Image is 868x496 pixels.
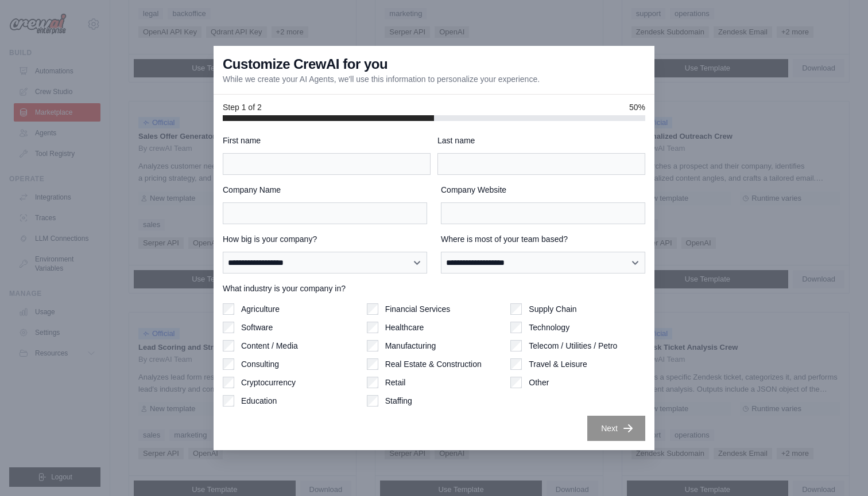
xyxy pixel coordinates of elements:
label: Cryptocurrency [241,377,296,388]
label: Last name [437,135,645,146]
label: How big is your company? [223,233,427,245]
label: What industry is your company in? [223,283,645,294]
label: Company Website [441,184,645,196]
label: Content / Media [241,340,298,352]
label: First name [223,135,431,146]
label: Consulting [241,358,279,370]
h3: Customize CrewAI for you [223,55,387,73]
span: 50% [629,101,645,113]
label: Education [241,395,277,407]
label: Telecom / Utilities / Petro [529,340,617,352]
label: Financial Services [385,303,451,315]
label: Staffing [385,395,412,407]
p: While we create your AI Agents, we'll use this information to personalize your experience. [223,73,540,85]
label: Healthcare [385,322,424,333]
label: Other [529,377,549,388]
label: Retail [385,377,406,388]
label: Where is most of your team based? [441,233,645,245]
label: Technology [529,322,569,333]
label: Agriculture [241,303,280,315]
button: Next [587,416,645,441]
label: Software [241,322,273,333]
label: Real Estate & Construction [385,358,482,370]
label: Travel & Leisure [529,358,587,370]
span: Step 1 of 2 [223,101,262,113]
label: Supply Chain [529,303,576,315]
label: Manufacturing [385,340,436,352]
label: Company Name [223,184,427,196]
